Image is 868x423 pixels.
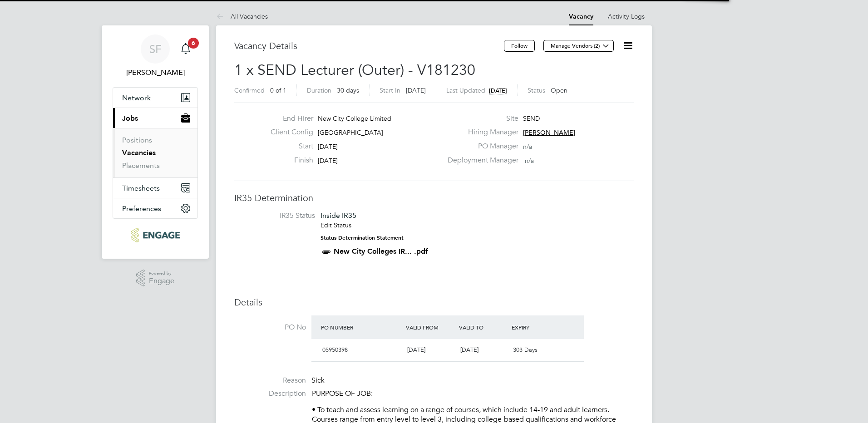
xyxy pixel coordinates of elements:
[122,148,156,157] a: Vacancies
[442,156,518,165] label: Deployment Manager
[263,142,313,151] label: Start
[318,114,391,123] span: New City College Limited
[446,86,485,94] label: Last Updated
[122,114,138,123] span: Jobs
[122,93,151,102] span: Network
[113,198,197,218] button: Preferences
[234,192,634,204] h3: IR35 Determination
[307,86,331,94] label: Duration
[149,270,174,277] span: Powered by
[102,25,209,259] nav: Main navigation
[442,142,518,151] label: PO Manager
[312,389,634,398] p: PURPOSE OF JOB:
[263,156,313,165] label: Finish
[122,184,160,192] span: Timesheets
[188,38,199,49] span: 6
[113,108,197,128] button: Jobs
[442,128,518,137] label: Hiring Manager
[460,346,478,354] span: [DATE]
[318,157,338,165] span: [DATE]
[321,211,356,220] span: Inside IR35
[122,204,161,213] span: Preferences
[442,114,518,123] label: Site
[113,34,198,78] a: SF[PERSON_NAME]
[136,270,175,287] a: Powered byEngage
[318,128,383,137] span: [GEOGRAPHIC_DATA]
[113,88,197,108] button: Network
[122,161,160,170] a: Placements
[523,128,575,137] span: [PERSON_NAME]
[406,86,426,94] span: [DATE]
[177,34,195,64] a: 6
[131,228,179,242] img: ncclondon-logo-retina.png
[457,319,510,335] div: Valid To
[523,143,532,151] span: n/a
[407,346,425,354] span: [DATE]
[113,228,198,242] a: Go to home page
[321,235,404,241] strong: Status Determination Statement
[380,86,400,94] label: Start In
[319,319,404,335] div: PO Number
[334,247,428,256] a: New City Colleges IR... .pdf
[113,128,197,177] div: Jobs
[149,277,174,285] span: Engage
[216,12,268,20] a: All Vacancies
[263,114,313,123] label: End Hirer
[404,319,457,335] div: Valid From
[525,157,534,165] span: n/a
[337,86,359,94] span: 30 days
[318,143,338,151] span: [DATE]
[551,86,567,94] span: Open
[149,43,162,55] span: SF
[234,323,306,332] label: PO No
[311,376,325,385] span: Sick
[122,136,152,144] a: Positions
[270,86,286,94] span: 0 of 1
[234,86,265,94] label: Confirmed
[513,346,538,354] span: 303 Days
[243,211,315,221] label: IR35 Status
[113,67,198,78] span: Silvia Faja
[509,319,562,335] div: Expiry
[234,389,306,398] label: Description
[608,12,645,20] a: Activity Logs
[489,87,507,94] span: [DATE]
[543,40,614,52] button: Manage Vendors (2)
[234,376,306,385] label: Reason
[523,114,540,123] span: SEND
[569,13,593,20] a: Vacancy
[234,61,475,79] span: 1 x SEND Lecturer (Outer) - V181230
[234,296,634,308] h3: Details
[234,40,504,52] h3: Vacancy Details
[504,40,535,52] button: Follow
[263,128,313,137] label: Client Config
[322,346,348,354] span: 05950398
[321,221,351,229] a: Edit Status
[528,86,545,94] label: Status
[113,178,197,198] button: Timesheets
